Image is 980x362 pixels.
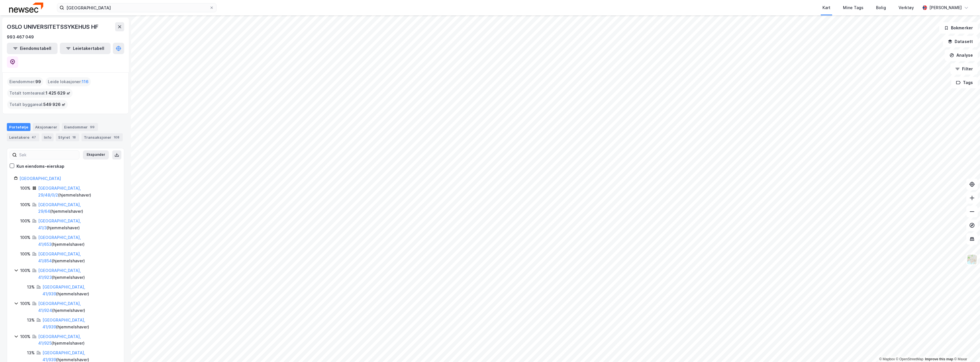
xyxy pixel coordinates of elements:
[20,333,30,340] div: 100%
[60,43,111,54] button: Leietakertabell
[943,36,978,47] button: Datasett
[42,133,54,141] div: Info
[879,357,895,361] a: Mapbox
[19,176,61,181] a: [GEOGRAPHIC_DATA]
[42,285,85,296] a: [GEOGRAPHIC_DATA], 41/939
[896,357,924,361] a: OpenStreetMap
[38,301,81,313] a: [GEOGRAPHIC_DATA], 41/924
[20,300,30,307] div: 100%
[7,123,30,131] div: Portefølje
[38,234,117,248] div: ( hjemmelshaver )
[38,268,81,280] a: [GEOGRAPHIC_DATA], 41/923
[929,4,962,11] div: [PERSON_NAME]
[951,77,978,88] button: Tags
[30,134,37,140] div: 47
[46,90,70,97] span: 1 425 629 ㎡
[113,134,121,140] div: 108
[56,133,79,141] div: Styret
[7,43,58,54] button: Eiendomstabell
[7,89,73,98] div: Totalt tomteareal :
[35,78,41,85] span: 99
[17,163,64,170] div: Kun eiendoms-eierskap
[20,267,30,274] div: 100%
[945,50,978,61] button: Analyse
[27,284,35,291] div: 13%
[81,133,123,141] div: Transaksjoner
[38,251,81,263] a: [GEOGRAPHIC_DATA], 41/854
[38,333,117,347] div: ( hjemmelshaver )
[17,151,79,159] input: Søk
[20,234,30,241] div: 100%
[27,317,35,324] div: 13%
[42,350,85,362] a: [GEOGRAPHIC_DATA], 41/939
[843,4,863,11] div: Mine Tags
[46,77,91,86] div: Leide lokasjoner :
[822,4,830,11] div: Kart
[38,218,117,231] div: ( hjemmelshaver )
[20,218,30,224] div: 100%
[7,133,39,141] div: Leietakere
[38,267,117,281] div: ( hjemmelshaver )
[9,3,43,13] img: newsec-logo.f6e21ccffca1b3a03d2d.png
[7,100,68,109] div: Totalt byggareal :
[33,123,60,131] div: Aksjonærer
[89,124,96,130] div: 99
[42,284,117,297] div: ( hjemmelshaver )
[42,317,117,330] div: ( hjemmelshaver )
[38,251,117,264] div: ( hjemmelshaver )
[7,77,43,86] div: Eiendommer :
[876,4,886,11] div: Bolig
[967,254,977,265] img: Z
[952,335,980,362] div: Kontrollprogram for chat
[62,123,98,131] div: Eiendommer
[7,22,99,31] div: OSLO UNIVERSITETSSYKEHUS HF
[82,78,89,85] span: 116
[38,235,81,247] a: [GEOGRAPHIC_DATA], 41/653
[38,186,81,197] a: [GEOGRAPHIC_DATA], 29/48/0/2
[38,334,81,346] a: [GEOGRAPHIC_DATA], 41/925
[64,3,209,12] input: Søk på adresse, matrikkel, gårdeiere, leietakere eller personer
[43,101,66,108] span: 549 926 ㎡
[20,201,30,208] div: 100%
[899,4,914,11] div: Verktøy
[20,251,30,257] div: 100%
[20,185,30,192] div: 100%
[38,300,117,314] div: ( hjemmelshaver )
[939,22,978,34] button: Bokmerker
[42,318,85,329] a: [GEOGRAPHIC_DATA], 41/939
[27,349,35,356] div: 13%
[950,63,978,75] button: Filter
[38,185,117,199] div: ( hjemmelshaver )
[38,218,81,230] a: [GEOGRAPHIC_DATA], 41/3
[71,134,77,140] div: 18
[952,335,980,362] iframe: Chat Widget
[7,34,34,40] div: 993 467 049
[83,150,109,159] button: Ekspander
[925,357,953,361] a: Improve this map
[38,202,81,214] a: [GEOGRAPHIC_DATA], 29/64
[38,201,117,215] div: ( hjemmelshaver )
